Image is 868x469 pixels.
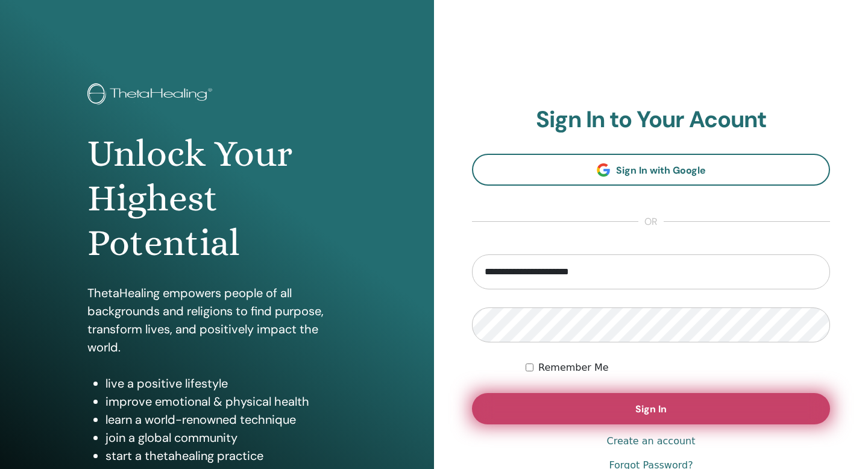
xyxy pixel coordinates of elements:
span: Sign In with Google [616,164,706,177]
button: Sign In [472,393,830,424]
span: or [638,215,664,229]
a: Create an account [606,434,695,449]
li: start a thetahealing practice [105,447,347,465]
li: learn a world-renowned technique [105,411,347,429]
li: live a positive lifestyle [105,374,347,392]
label: Remember Me [538,360,609,375]
h1: Unlock Your Highest Potential [87,131,347,266]
div: Keep me authenticated indefinitely or until I manually logout [526,360,830,375]
a: Sign In with Google [472,154,830,186]
p: ThetaHealing empowers people of all backgrounds and religions to find purpose, transform lives, a... [87,284,347,356]
span: Sign In [635,403,667,415]
li: join a global community [105,429,347,447]
li: improve emotional & physical health [105,392,347,411]
h2: Sign In to Your Acount [472,106,830,134]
